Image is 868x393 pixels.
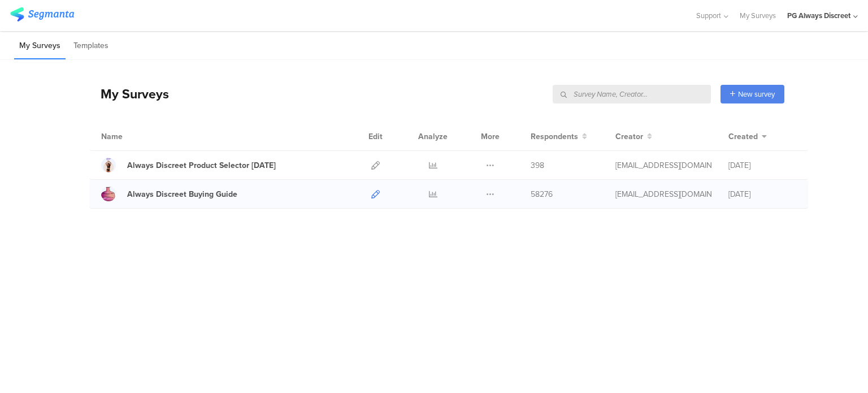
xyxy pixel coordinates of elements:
[615,188,711,200] div: talia@segmanta.com
[728,131,758,142] span: Created
[728,188,796,200] div: [DATE]
[101,158,276,172] a: Always Discreet Product Selector [DATE]
[14,33,66,59] li: My Surveys
[615,159,711,171] div: eliran@segmanta.com
[68,33,114,59] li: Templates
[101,187,237,201] a: Always Discreet Buying Guide
[416,122,450,150] div: Analyze
[738,89,775,100] span: New survey
[101,131,169,142] div: Name
[363,122,388,150] div: Edit
[531,159,544,171] span: 398
[531,131,578,142] span: Respondents
[696,10,721,21] span: Support
[531,188,553,200] span: 58276
[478,122,502,150] div: More
[615,131,643,142] span: Creator
[728,159,796,171] div: [DATE]
[615,131,652,142] button: Creator
[127,159,276,171] div: Always Discreet Product Selector June 2024
[531,131,587,142] button: Respondents
[787,10,850,21] div: PG Always Discreet
[127,188,237,200] div: Always Discreet Buying Guide
[10,7,74,21] img: segmanta logo
[728,131,767,142] button: Created
[89,84,169,103] div: My Surveys
[553,85,711,103] input: Survey Name, Creator...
